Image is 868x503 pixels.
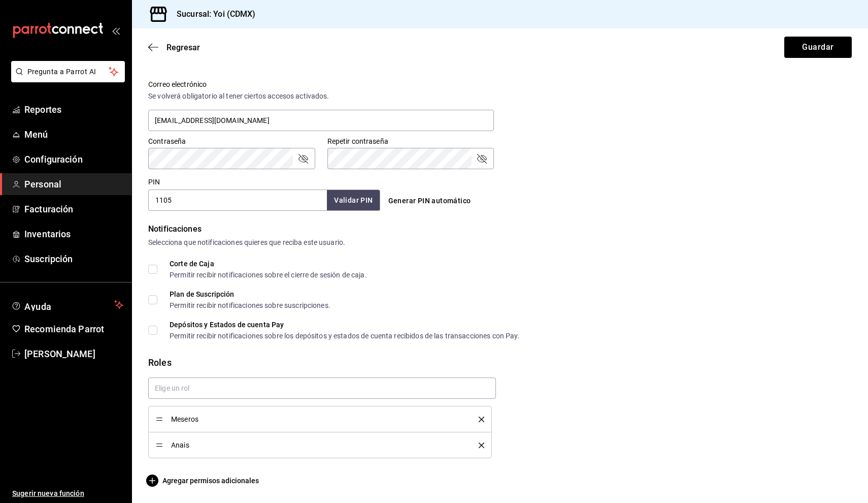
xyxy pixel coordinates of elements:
div: Plan de Suscripción [170,291,330,298]
span: Anais [171,442,463,449]
span: Regresar [166,43,200,52]
button: open_drawer_menu [112,26,120,35]
div: Permitir recibir notificaciones sobre el cierre de sesión de caja. [170,271,367,278]
span: [PERSON_NAME] [24,347,123,361]
span: Meseros [171,416,463,423]
input: Elige un rol [148,378,496,399]
span: Sugerir nueva función [12,488,123,499]
span: Ayuda [24,299,110,311]
button: delete [472,443,484,448]
button: Pregunta a Parrot AI [11,61,125,82]
label: Repetir contraseña [327,138,494,145]
span: Pregunta a Parrot AI [27,67,109,77]
input: 3 a 6 dígitos [148,190,327,211]
button: passwordField [297,152,309,165]
div: Se volverá obligatorio al tener ciertos accesos activados. [148,91,494,102]
h3: Sucursal: Yoi (CDMX) [169,8,256,20]
span: Menú [24,128,123,141]
div: Depósitos y Estados de cuenta Pay [170,321,520,328]
a: Pregunta a Parrot AI [7,74,125,84]
span: Suscripción [24,252,123,266]
div: Selecciona que notificaciones quieres que reciba este usuario. [148,237,852,248]
button: Validar PIN [327,190,380,211]
span: Personal [24,177,123,191]
span: Recomienda Parrot [24,322,123,336]
button: passwordField [476,152,488,165]
span: Configuración [24,152,123,166]
button: Regresar [148,43,200,52]
button: Generar PIN automático [384,192,475,210]
span: Facturación [24,202,123,216]
button: Guardar [784,37,852,58]
button: delete [472,417,484,422]
div: Permitir recibir notificaciones sobre suscripciones. [170,302,330,309]
label: PIN [148,178,160,185]
div: Permitir recibir notificaciones sobre los depósitos y estados de cuenta recibidos de las transacc... [170,332,520,339]
span: Inventarios [24,227,123,241]
div: Corte de Caja [170,260,367,267]
div: Roles [148,356,852,369]
label: Contraseña [148,138,315,145]
div: Notificaciones [148,223,852,235]
label: Correo electrónico [148,81,494,88]
span: Reportes [24,103,123,116]
button: Agregar permisos adicionales [148,475,259,487]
